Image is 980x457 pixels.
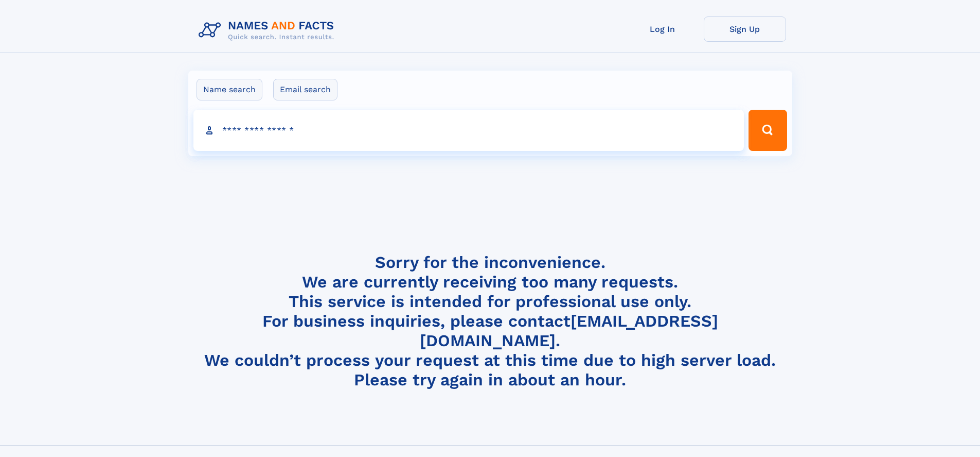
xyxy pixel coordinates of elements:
[420,311,718,350] a: [EMAIL_ADDRESS][DOMAIN_NAME]
[704,16,786,42] a: Sign Up
[749,110,787,151] button: Search Button
[197,79,262,100] label: Name search
[621,16,704,42] a: Log In
[194,16,343,44] img: Logo Names and Facts
[193,110,744,151] input: search input
[273,79,337,100] label: Email search
[194,252,786,390] h4: Sorry for the inconvenience. We are currently receiving too many requests. This service is intend...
